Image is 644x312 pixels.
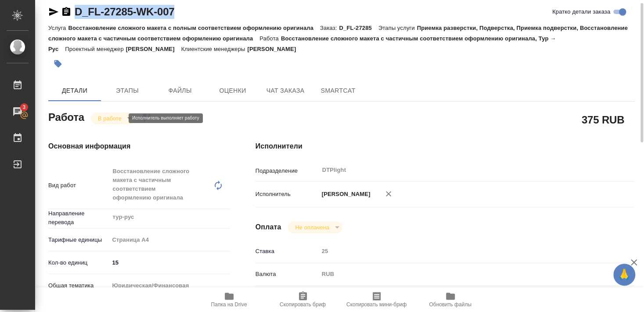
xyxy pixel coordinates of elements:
[212,85,254,96] span: Оценки
[75,6,174,18] a: D_FL-27285-WK-007
[91,112,135,124] div: В работе
[54,85,96,96] span: Детали
[48,54,68,73] button: Добавить тэг
[429,301,471,308] span: Обновить файлы
[346,301,407,308] span: Скопировать мини-бриф
[255,247,319,256] p: Ставка
[48,141,220,152] h4: Основная информация
[247,46,302,52] p: [PERSON_NAME]
[339,25,378,31] p: D_FL-27285
[61,7,72,17] button: Скопировать ссылку
[320,25,339,31] p: Заказ:
[340,287,414,312] button: Скопировать мини-бриф
[288,221,342,233] div: В работе
[48,236,109,244] p: Тарифные единицы
[68,25,320,31] p: Восстановление сложного макета с полным соответствием оформлению оригинала
[181,46,248,52] p: Клиентские менеджеры
[319,190,371,199] p: [PERSON_NAME]
[255,190,319,199] p: Исполнитель
[48,109,84,124] h2: Работа
[109,232,230,247] div: Страница А4
[259,35,281,42] p: Работа
[48,209,109,227] p: Направление перевода
[378,25,417,31] p: Этапы услуги
[192,287,266,312] button: Папка на Drive
[317,85,359,96] span: SmartCat
[255,167,319,175] p: Подразделение
[255,222,281,232] h4: Оплата
[552,7,610,16] span: Кратко детали заказа
[65,46,126,52] p: Проектный менеджер
[266,287,340,312] button: Скопировать бриф
[319,267,603,282] div: RUB
[582,112,624,127] h2: 375 RUB
[159,85,201,96] span: Файлы
[379,184,398,203] button: Удалить исполнителя
[17,103,31,112] span: 3
[126,46,181,52] p: [PERSON_NAME]
[211,301,247,308] span: Папка на Drive
[613,264,635,286] button: 🙏
[109,278,230,293] div: Юридическая/Финансовая
[48,258,109,267] p: Кол-во единиц
[109,256,230,269] input: ✎ Введи что-нибудь
[2,101,33,123] a: 3
[48,7,59,17] button: Скопировать ссылку для ЯМессенджера
[292,224,331,231] button: Не оплачена
[106,85,148,96] span: Этапы
[319,245,603,258] input: Пустое поле
[617,265,632,284] span: 🙏
[255,141,634,152] h4: Исполнители
[255,270,319,279] p: Валюта
[264,85,306,96] span: Чат заказа
[48,181,109,190] p: Вид работ
[48,35,556,52] p: Восстановление сложного макета с частичным соответствием оформлению оригинала, Тур → Рус
[414,287,487,312] button: Обновить файлы
[280,301,326,308] span: Скопировать бриф
[95,115,124,122] button: В работе
[48,25,68,31] p: Услуга
[48,281,109,290] p: Общая тематика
